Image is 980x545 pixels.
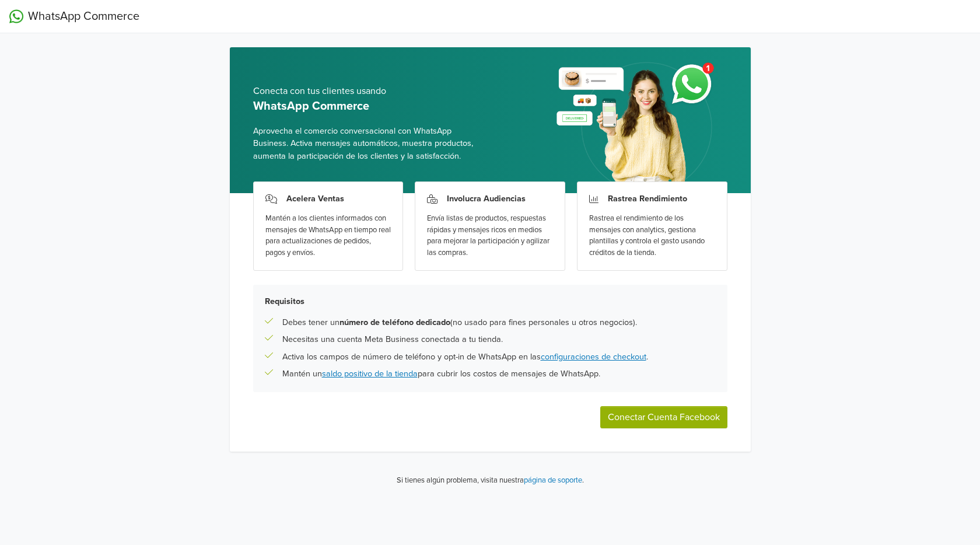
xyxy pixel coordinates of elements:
[600,406,727,428] button: Conectar Cuenta Facebook
[9,9,23,23] img: WhatsApp
[322,369,418,379] a: saldo positivo de la tienda
[265,296,716,306] h5: Requisitos
[282,351,648,364] p: Activa los campos de número de teléfono y opt-in de WhatsApp en las .
[282,368,600,380] p: Mantén un para cubrir los costos de mensajes de WhatsApp.
[547,55,727,193] img: whatsapp_setup_banner
[524,476,582,485] a: página de soporte
[339,317,450,327] b: número de teléfono dedicado
[253,86,481,97] h5: Conecta con tus clientes usando
[253,125,481,163] span: Aprovecha el comercio conversacional con WhatsApp Business. Activa mensajes automáticos, muestra ...
[28,8,139,25] span: WhatsApp Commerce
[447,194,526,204] h3: Involucra Audiencias
[286,194,344,204] h3: Acelera Ventas
[541,352,646,362] a: configuraciones de checkout
[265,213,391,258] div: Mantén a los clientes informados con mensajes de WhatsApp en tiempo real para actualizaciones de ...
[253,99,481,113] h5: WhatsApp Commerce
[427,213,553,258] div: Envía listas de productos, respuestas rápidas y mensajes ricos en medios para mejorar la particip...
[397,475,584,487] p: Si tienes algún problema, visita nuestra .
[608,194,687,204] h3: Rastrea Rendimiento
[282,316,637,329] p: Debes tener un (no usado para fines personales u otros negocios).
[282,333,503,346] p: Necesitas una cuenta Meta Business conectada a tu tienda.
[589,213,715,258] div: Rastrea el rendimiento de los mensajes con analytics, gestiona plantillas y controla el gasto usa...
